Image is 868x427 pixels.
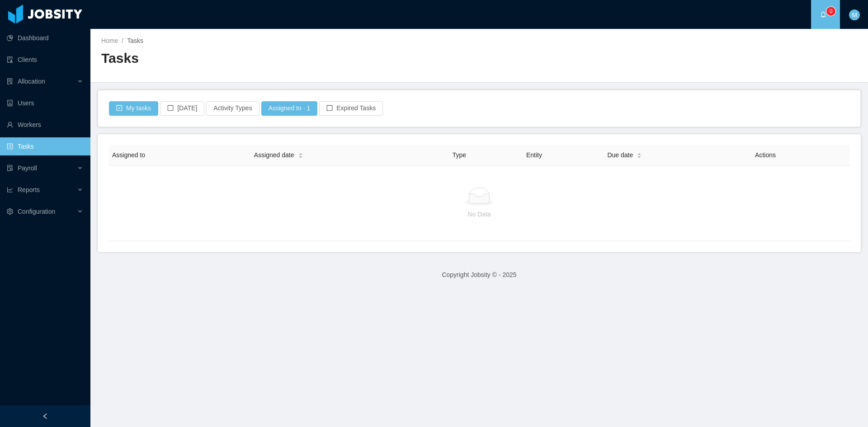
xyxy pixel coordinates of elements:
[254,150,294,160] span: Assigned date
[109,101,158,116] button: icon: check-squareMy tasks
[298,151,303,158] div: Sort
[7,94,83,112] a: icon: robotUsers
[298,155,303,158] i: icon: caret-down
[127,37,143,44] span: Tasks
[116,209,843,219] p: No Data
[526,151,542,159] span: Entity
[18,186,40,193] span: Reports
[261,101,318,116] button: Assigned to · 1
[755,151,776,159] span: Actions
[18,208,55,215] span: Configuration
[298,151,303,154] i: icon: caret-up
[7,165,13,171] i: icon: file-protect
[160,101,204,116] button: icon: border[DATE]
[7,137,83,155] a: icon: profileTasks
[820,11,826,18] i: icon: bell
[18,164,37,172] span: Payroll
[319,101,383,116] button: icon: borderExpired Tasks
[18,78,45,85] span: Allocation
[453,151,466,159] span: Type
[101,49,479,68] h2: Tasks
[7,78,13,84] i: icon: solution
[637,155,642,158] i: icon: caret-down
[607,150,633,160] span: Due date
[7,116,83,134] a: icon: userWorkers
[7,208,13,215] i: icon: setting
[7,29,83,47] a: icon: pie-chartDashboard
[122,37,123,44] span: /
[826,7,835,16] sup: 0
[637,151,642,158] div: Sort
[90,259,868,291] footer: Copyright Jobsity © - 2025
[7,51,83,69] a: icon: auditClients
[7,187,13,193] i: icon: line-chart
[637,151,642,154] i: icon: caret-up
[101,37,118,44] a: Home
[852,9,857,20] span: M
[206,101,259,116] button: Activity Types
[112,151,145,159] span: Assigned to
